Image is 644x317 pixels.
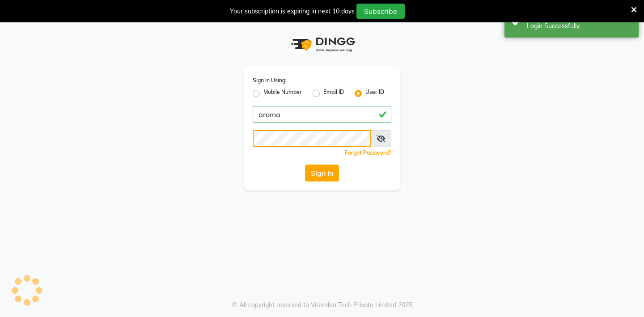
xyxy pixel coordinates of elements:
div: Your subscription is expiring in next 10 days [230,7,355,16]
input: Username [253,106,391,123]
button: Sign In [305,165,339,182]
img: logo1.svg [286,31,358,58]
input: Username [253,130,371,147]
label: Mobile Number [263,88,302,99]
button: Subscribe [356,4,405,19]
label: Email ID [323,88,344,99]
label: User ID [365,88,384,99]
a: Forgot Password? [345,149,391,156]
label: Sign In Using: [253,76,287,85]
div: Login Successfully. [527,21,632,31]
